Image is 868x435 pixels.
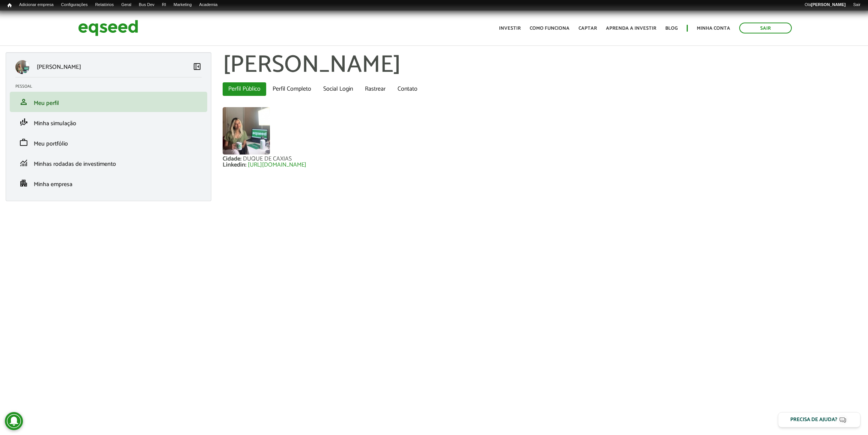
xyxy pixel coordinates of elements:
div: DUQUE DE CAXIAS [243,156,292,162]
p: [PERSON_NAME] [37,64,81,71]
span: Início [8,3,12,8]
span: Meu perfil [34,98,59,108]
a: apartmentMinha empresa [15,179,202,188]
a: [URL][DOMAIN_NAME] [248,162,306,168]
a: Configurações [57,2,92,8]
a: finance_modeMinha simulação [15,118,202,127]
a: Como funciona [530,26,570,31]
li: Minha empresa [10,173,207,193]
div: Linkedin [223,162,248,168]
a: RI [158,2,170,8]
li: Minhas rodadas de investimento [10,153,207,173]
a: Social Login [318,82,359,96]
img: Foto de CHAYENNE TENÓRIO BARBOSA [223,107,270,155]
span: Meu portfólio [34,139,68,149]
a: workMeu portfólio [15,138,202,147]
span: monitoring [19,158,28,167]
span: work [19,138,28,147]
span: finance_mode [19,118,28,127]
a: Minha conta [697,26,730,31]
span: : [240,154,241,164]
h1: [PERSON_NAME] [223,52,862,79]
span: Minhas rodadas de investimento [34,159,116,169]
a: Marketing [170,2,195,8]
span: : [245,160,246,170]
span: left_panel_close [193,62,202,71]
a: Início [4,2,15,9]
span: person [19,97,28,106]
a: Perfil Público [223,82,266,96]
a: Sair [739,23,792,33]
a: Captar [579,26,597,31]
a: monitoringMinhas rodadas de investimento [15,158,202,167]
a: Perfil Completo [267,82,317,96]
a: personMeu perfil [15,97,202,106]
a: Contato [392,82,423,96]
a: Aprenda a investir [606,26,656,31]
span: Minha simulação [34,118,76,129]
li: Meu portfólio [10,132,207,153]
a: Ver perfil do usuário. [223,107,270,155]
a: Colapsar menu [193,62,202,73]
li: Meu perfil [10,92,207,112]
img: EqSeed [78,18,138,38]
a: Olá[PERSON_NAME] [801,2,849,8]
a: Blog [665,26,678,31]
a: Bus Dev [135,2,158,8]
strong: [PERSON_NAME] [811,2,845,7]
a: Investir [499,26,521,31]
a: Geral [118,2,135,8]
a: Adicionar empresa [15,2,57,8]
span: apartment [19,179,28,188]
li: Minha simulação [10,112,207,132]
div: Cidade [223,156,243,162]
a: Academia [196,2,222,8]
a: Rastrear [359,82,391,96]
a: Sair [849,2,864,8]
h2: Pessoal [15,84,207,89]
span: Minha empresa [34,179,72,189]
a: Relatórios [91,2,117,8]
